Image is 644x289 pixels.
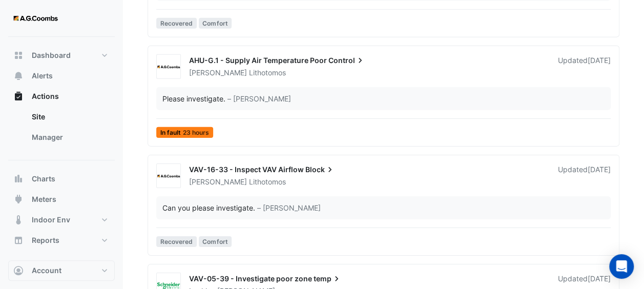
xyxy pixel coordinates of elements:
[32,174,55,184] span: Charts
[32,265,61,276] span: Account
[558,55,611,78] div: Updated
[189,68,247,77] span: [PERSON_NAME]
[32,194,56,204] span: Meters
[257,202,321,213] span: – [PERSON_NAME]
[189,165,304,174] span: VAV-16-33 - Inspect VAV Airflow
[305,164,335,175] span: Block
[8,189,115,210] button: Meters
[189,274,312,283] span: VAV-05-39 - Investigate poor zone
[32,215,70,225] span: Indoor Env
[32,235,59,245] span: Reports
[199,18,232,29] span: Comfort
[588,56,611,65] span: Fri 08-Aug-2025 15:01 AEST
[32,71,53,81] span: Alerts
[156,236,197,247] span: Recovered
[227,93,291,104] span: – [PERSON_NAME]
[609,254,634,279] div: Open Intercom Messenger
[24,107,115,127] a: Site
[8,45,115,66] button: Dashboard
[13,194,24,204] app-icon: Meters
[13,235,24,245] app-icon: Reports
[328,55,365,66] span: Control
[8,169,115,189] button: Charts
[189,56,327,65] span: AHU-G.1 - Supply Air Temperature Poor
[13,50,24,60] app-icon: Dashboard
[162,93,225,104] div: Please investigate.
[13,91,24,101] app-icon: Actions
[8,86,115,107] button: Actions
[32,50,71,60] span: Dashboard
[32,91,59,101] span: Actions
[8,230,115,251] button: Reports
[199,236,232,247] span: Comfort
[13,215,24,225] app-icon: Indoor Env
[8,107,115,152] div: Actions
[8,210,115,230] button: Indoor Env
[13,174,24,184] app-icon: Charts
[162,202,255,213] div: Can you please investigate.
[189,177,247,186] span: [PERSON_NAME]
[8,66,115,86] button: Alerts
[588,165,611,174] span: Fri 08-Aug-2025 15:00 AEST
[249,68,286,78] span: Lithotomos
[8,260,115,281] button: Account
[156,18,197,29] span: Recovered
[588,274,611,283] span: Mon 16-Jun-2025 09:32 AEST
[314,274,342,284] span: temp
[156,127,213,138] span: In fault
[157,171,180,181] img: AG Coombs
[157,62,180,72] img: AG Coombs
[249,177,286,187] span: Lithotomos
[24,127,115,148] a: Manager
[13,71,24,81] app-icon: Alerts
[183,130,209,136] span: 23 hours
[558,164,611,187] div: Updated
[12,8,58,29] img: Company Logo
